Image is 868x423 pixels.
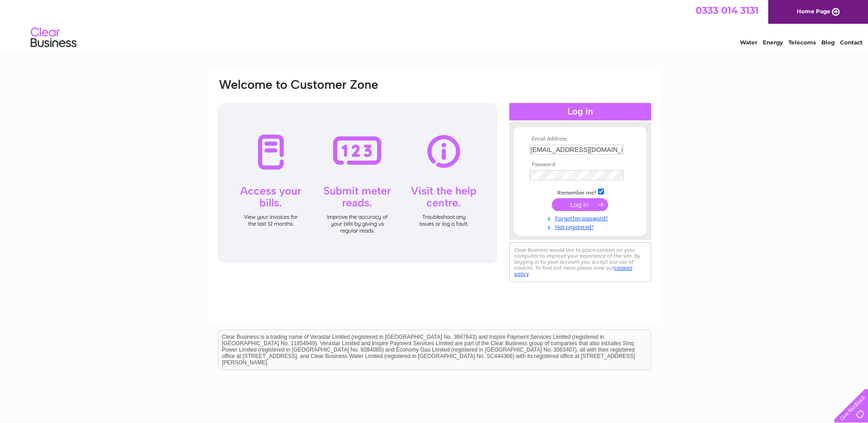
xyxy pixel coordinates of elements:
[788,39,816,46] a: Telecoms
[529,213,633,222] a: Forgotten password?
[740,39,757,46] a: Water
[30,24,77,52] img: logo.png
[821,39,835,46] a: Blog
[527,162,633,168] th: Password:
[218,5,651,44] div: Clear Business is a trading name of Verastar Limited (registered in [GEOGRAPHIC_DATA] No. 3667643...
[552,198,608,211] input: Submit
[509,242,651,282] div: Clear Business would like to place cookies on your computer to improve your experience of the sit...
[527,136,633,142] th: Email Address:
[763,39,783,46] a: Energy
[529,222,633,231] a: Not registered?
[840,39,863,46] a: Contact
[527,187,633,196] td: Remember me?
[695,5,759,16] a: 0333 014 3131
[514,265,632,277] a: cookies policy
